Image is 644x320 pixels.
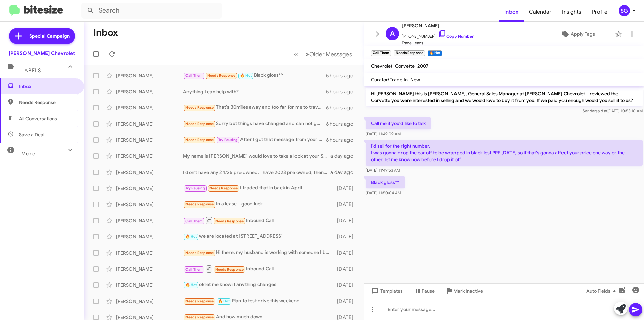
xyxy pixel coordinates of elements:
[185,186,205,190] span: Try Pausing
[364,285,408,297] button: Templates
[499,2,524,22] a: Inbox
[334,185,359,192] div: [DATE]
[309,51,352,58] span: Older Messages
[116,104,183,111] div: [PERSON_NAME]
[19,131,44,138] span: Save a Deal
[185,202,214,207] span: Needs Response
[366,168,400,173] span: [DATE] 11:49:53 AM
[395,63,415,69] span: Corvette
[619,5,630,16] div: SG
[9,50,75,57] div: [PERSON_NAME] Chevrolet
[524,2,557,22] a: Calendar
[394,50,425,56] small: Needs Response
[116,298,183,305] div: [PERSON_NAME]
[334,282,359,288] div: [DATE]
[581,285,624,297] button: Auto Fields
[207,73,236,78] span: Needs Response
[93,27,118,38] h1: Inbox
[21,151,35,157] span: More
[428,50,442,56] small: 🔥 Hot
[302,47,356,61] button: Next
[587,2,613,22] span: Profile
[183,265,334,273] div: Inbound Call
[185,138,214,142] span: Needs Response
[370,285,403,297] span: Templates
[116,266,183,272] div: [PERSON_NAME]
[185,315,214,319] span: Needs Response
[330,169,359,176] div: a day ago
[185,234,197,239] span: 🔥 Hot
[402,30,474,40] span: [PHONE_NUMBER]
[183,120,326,128] div: Sorry but things have changed and can not get new truck right now
[294,50,298,58] span: «
[240,73,252,78] span: 🔥 Hot
[116,233,183,240] div: [PERSON_NAME]
[116,185,183,192] div: [PERSON_NAME]
[9,28,75,44] a: Special Campaign
[19,115,57,122] span: All Conversations
[326,72,359,79] div: 5 hours ago
[366,131,401,136] span: [DATE] 11:49:09 AM
[21,67,41,74] span: Labels
[116,282,183,288] div: [PERSON_NAME]
[116,201,183,208] div: [PERSON_NAME]
[596,108,607,113] span: said at
[583,108,643,113] span: Sender [DATE] 10:53:10 AM
[453,285,483,297] span: Mark Inactive
[330,153,359,159] div: a day ago
[183,184,334,192] div: I traded that in back in April
[185,219,203,223] span: Call Them
[183,216,334,225] div: Inbound Call
[326,104,359,111] div: 6 hours ago
[334,249,359,256] div: [DATE]
[371,63,392,69] span: Chevrolet
[185,299,214,303] span: Needs Response
[183,200,334,208] div: In a lease - good luck
[183,88,326,95] div: Anything I can help with?
[390,28,395,39] span: A
[215,219,244,223] span: Needs Response
[366,117,431,129] p: Call me if you'd like to talk
[326,121,359,127] div: 6 hours ago
[366,88,643,106] p: Hi [PERSON_NAME] this is [PERSON_NAME], General Sales Manager at [PERSON_NAME] Chevrolet. I revie...
[543,28,612,40] button: Apply Tags
[402,40,474,46] span: Trade Leads
[218,299,230,303] span: 🔥 Hot
[116,153,183,159] div: [PERSON_NAME]
[185,267,203,272] span: Call Them
[440,285,488,297] button: Mark Inactive
[183,136,326,144] div: After I got that message from your dealership. I went else where as I wanted a 2026. And all tge ...
[334,233,359,240] div: [DATE]
[185,250,214,255] span: Needs Response
[218,138,238,142] span: Try Pausing
[371,77,408,83] span: Curator/Trade In
[183,104,326,111] div: That's 30miles away and too far for me to travel. Thank you for reaching out.
[183,153,330,159] div: My name is [PERSON_NAME] would love to take a look at your Silverado! When are you available to b...
[116,137,183,143] div: [PERSON_NAME]
[183,249,334,257] div: Hi there, my husband is working with someone I believe already
[29,33,70,39] span: Special Campaign
[366,140,643,166] p: I'd sell for the right number. I was gonna drop the car off to be wrapped in black lost PPF [DATE...
[183,297,334,305] div: Plan to test drive this weekend
[209,186,238,190] span: Needs Response
[185,105,214,110] span: Needs Response
[215,267,244,272] span: Needs Response
[19,83,76,90] span: Inbox
[183,72,326,79] div: Black gloss*^
[366,190,401,195] span: [DATE] 11:50:04 AM
[586,285,619,297] span: Auto Fields
[326,137,359,143] div: 6 hours ago
[306,50,309,58] span: »
[116,249,183,256] div: [PERSON_NAME]
[116,88,183,95] div: [PERSON_NAME]
[290,47,356,61] nav: Page navigation example
[557,2,587,22] a: Insights
[417,63,429,69] span: 2007
[290,47,302,61] button: Previous
[334,266,359,272] div: [DATE]
[19,99,76,106] span: Needs Response
[81,3,222,19] input: Search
